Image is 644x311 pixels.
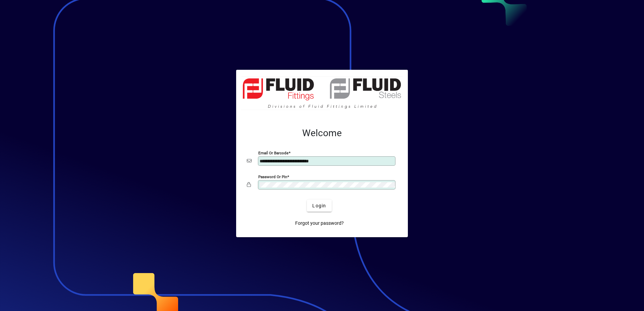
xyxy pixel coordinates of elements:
mat-label: Password or Pin [258,174,287,179]
span: Login [312,202,326,209]
a: Forgot your password? [292,217,346,229]
mat-label: Email or Barcode [258,151,288,155]
button: Login [307,200,331,212]
span: Forgot your password? [295,220,344,227]
h2: Welcome [247,127,397,139]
